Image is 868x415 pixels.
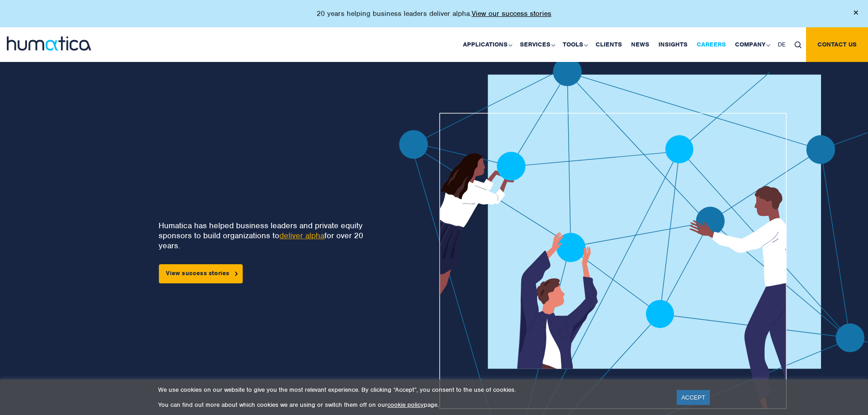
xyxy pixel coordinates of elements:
a: Contact us [806,27,868,62]
img: arrowicon [235,272,238,276]
a: Clients [591,27,627,62]
a: Applications [458,27,515,62]
a: ACCEPT [677,390,710,405]
span: DE [778,41,786,48]
a: View our success stories [472,9,551,18]
a: Services [515,27,558,62]
a: View success stories [159,264,242,283]
p: We use cookies on our website to give you the most relevant experience. By clicking “Accept”, you... [158,386,665,394]
a: Company [730,27,773,62]
a: deliver alpha [279,231,324,241]
a: Careers [692,27,730,62]
img: logo [7,36,91,51]
img: search_icon [795,41,801,48]
a: Tools [558,27,591,62]
p: You can find out more about which cookies we are using or switch them off on our page. [158,401,665,409]
a: News [627,27,654,62]
p: 20 years helping business leaders deliver alpha. [317,9,551,18]
a: DE [773,27,790,62]
p: Humatica has helped business leaders and private equity sponsors to build organizations to for ov... [159,220,370,251]
a: cookie policy [387,401,424,409]
a: Insights [654,27,692,62]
